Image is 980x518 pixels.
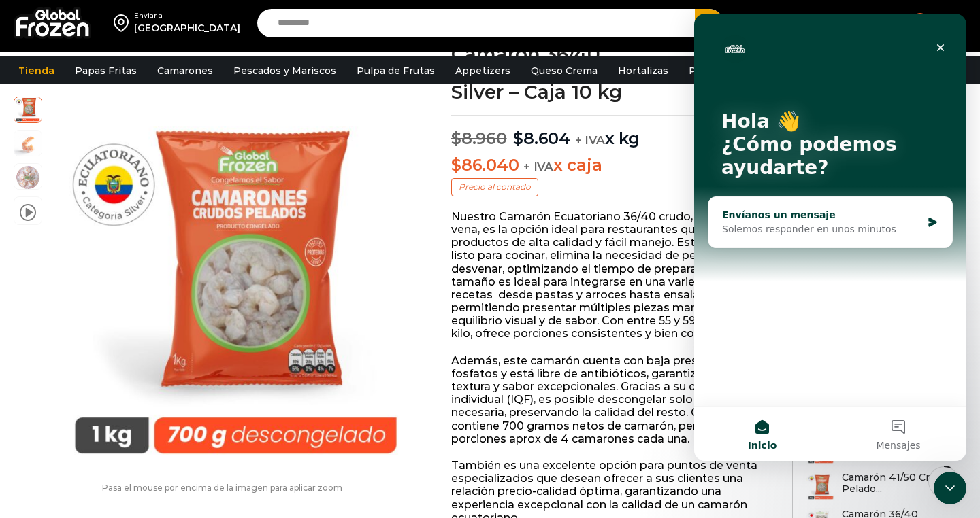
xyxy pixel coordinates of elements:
[611,58,675,84] a: Hortalizas
[12,58,61,84] a: Tienda
[150,58,220,84] a: Camarones
[14,95,42,122] span: crudos pelados 36:40
[451,128,507,148] bdi: 8.960
[682,58,726,84] a: Pollos
[451,155,519,175] bdi: 86.040
[802,10,885,37] a: Iniciar sesión
[14,131,42,158] span: camaron-sin-cascara
[513,128,523,148] span: $
[451,156,772,175] p: x caja
[513,128,570,148] bdi: 8.604
[134,11,240,20] div: Enviar a
[14,164,42,191] span: camarones-2
[451,44,772,101] h1: Camarón 36/40 [PERSON_NAME] sin Vena – Silver – Caja 10 kg
[448,58,517,84] a: Appetizers
[227,58,343,84] a: Pescados y Mariscos
[451,115,772,149] p: x kg
[524,58,604,84] a: Queso Crema
[842,472,952,495] h3: Camarón 41/50 Crudo Pelado...
[915,13,926,24] span: 0
[898,7,966,39] a: 0 Carrito
[451,128,461,148] span: $
[451,210,772,341] p: Nuestro Camarón Ecuatoriano 36/40 crudo, pelado y sin vena, es la opción ideal para restaurantes ...
[523,160,553,173] span: + IVA
[134,21,240,35] div: [GEOGRAPHIC_DATA]
[694,14,966,461] iframe: Intercom live chat
[451,178,538,196] p: Precio al contado
[806,472,952,501] a: Camarón 41/50 Crudo Pelado...
[68,58,144,84] a: Papas Fritas
[14,483,431,493] p: Pasa el mouse por encima de la imagen para aplicar zoom
[575,133,605,147] span: + IVA
[934,472,966,504] iframe: Intercom live chat
[451,155,461,175] span: $
[350,58,442,84] a: Pulpa de Frutas
[114,11,134,34] img: address-field-icon.svg
[451,354,772,445] p: Además, este camarón cuenta con baja presencia de fosfatos y está libre de antibióticos, garantiz...
[695,9,723,37] button: Search button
